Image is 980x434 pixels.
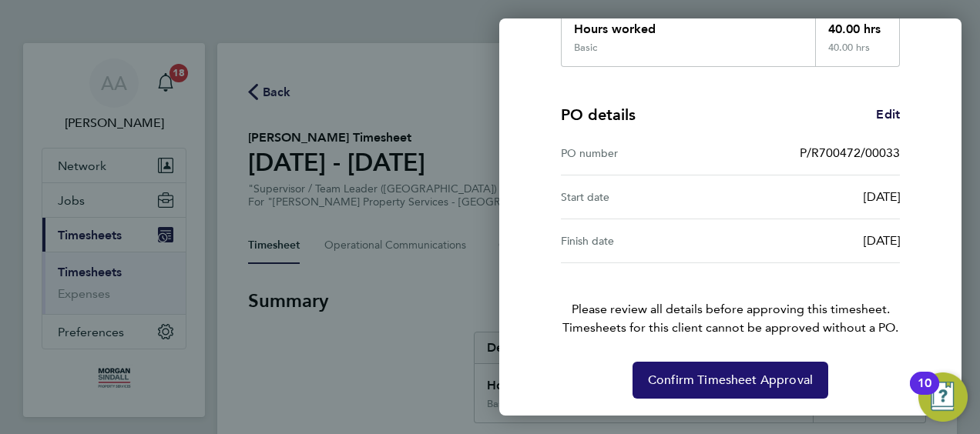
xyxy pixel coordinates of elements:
span: Confirm Timesheet Approval [648,372,813,388]
div: Basic [574,42,597,54]
p: Please review all details before approving this timesheet. [542,263,918,337]
div: PO number [561,144,730,162]
div: [DATE] [730,232,900,250]
button: Open Resource Center, 10 new notifications [918,372,968,422]
a: Edit [876,105,900,124]
div: [DATE] [730,188,900,206]
div: 40.00 hrs [815,42,900,66]
span: Timesheets for this client cannot be approved without a PO. [542,319,918,337]
div: Finish date [561,232,730,250]
div: 10 [918,383,931,403]
div: 40.00 hrs [815,8,900,42]
span: P/R700472/00033 [800,145,900,160]
button: Confirm Timesheet Approval [633,362,828,399]
div: Start date [561,188,730,206]
span: Edit [876,107,900,122]
h4: PO details [561,104,636,125]
div: Hours worked [562,8,815,42]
